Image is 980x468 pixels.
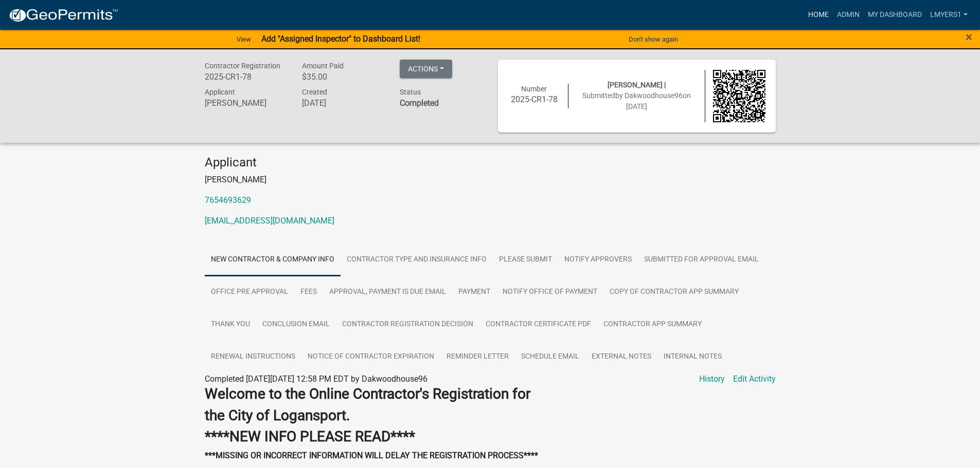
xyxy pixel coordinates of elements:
a: SUBMITTED FOR APPROVAL EMAIL [638,244,765,276]
a: lmyers1 [926,5,972,25]
a: Notify Office of payment [496,276,603,309]
h6: 2025-CR1-78 [508,95,561,104]
span: Status [400,88,421,96]
h6: [PERSON_NAME] [205,98,287,108]
a: 7654693629 [205,195,251,205]
a: Fees [294,276,323,309]
button: Close [966,31,972,43]
a: Notify Approvers [558,244,638,276]
span: Applicant [205,88,235,96]
a: Office Pre Approval [205,276,294,309]
a: Payment [452,276,496,309]
a: [EMAIL_ADDRESS][DOMAIN_NAME] [205,216,334,226]
span: Amount Paid [302,62,344,70]
a: Conclusion Email [256,308,336,341]
span: [PERSON_NAME] | [608,81,666,89]
span: by Dakwoodhouse96 [615,91,683,100]
span: Completed [DATE][DATE] 12:58 PM EDT by Dakwoodhouse96 [205,374,427,384]
span: Submitted on [DATE] [582,91,691,110]
a: New Contractor & Company Info [205,244,341,276]
a: Schedule Email [515,341,585,373]
a: My Dashboard [864,5,926,25]
a: Contractor app summary [597,308,708,341]
a: External Notes [585,341,657,373]
span: Number [521,85,547,93]
a: Approval, Payment is due email [323,276,452,309]
strong: ***MISSING OR INCORRECT INFORMATION WILL DELAY THE REGISTRATION PROCESS**** [205,451,538,460]
button: Don't show again [625,31,682,48]
span: × [966,30,972,44]
img: QR code [713,70,765,122]
h6: $35.00 [302,72,384,82]
button: Actions [400,60,452,78]
span: Contractor Registration [205,62,280,70]
a: Copy of Contractor app summary [603,276,745,309]
a: Internal Notes [657,341,728,373]
p: [PERSON_NAME] [205,174,776,186]
a: Contractor Certificate PDF [479,308,597,341]
strong: Welcome to the Online Contractor's Registration for [205,385,530,402]
a: View [233,31,255,48]
span: Created [302,88,327,96]
a: Home [804,5,833,25]
a: Reminder letter [440,341,515,373]
a: Admin [833,5,864,25]
a: Thank you [205,308,256,341]
a: Contractor Type and Insurance Info [341,244,493,276]
strong: Completed [400,98,439,108]
strong: Add "Assigned Inspector" to Dashboard List! [261,34,420,44]
strong: the City of Logansport. [205,407,350,424]
a: Renewal instructions [205,341,301,373]
h4: Applicant [205,155,776,170]
a: Please Submit [493,244,558,276]
a: Contractor Registration Decision [336,308,479,341]
a: Notice of Contractor Expiration [301,341,440,373]
a: History [699,373,725,385]
a: Edit Activity [733,373,776,385]
h6: [DATE] [302,98,384,108]
h6: 2025-CR1-78 [205,72,287,82]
